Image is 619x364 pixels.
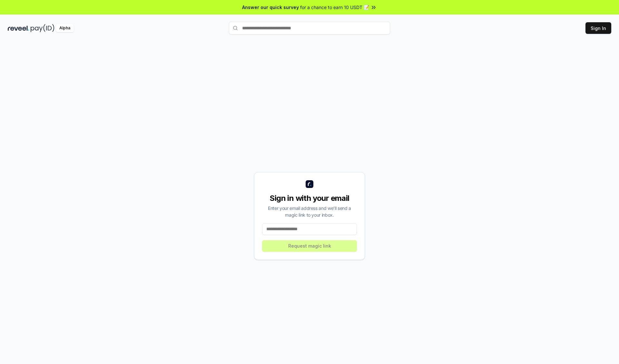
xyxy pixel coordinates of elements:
img: reveel_dark [8,24,29,32]
img: logo_small [306,180,313,188]
button: Sign In [585,22,611,34]
img: pay_id [31,24,54,32]
div: Alpha [56,24,74,32]
span: for a chance to earn 10 USDT 📝 [300,4,369,11]
span: Answer our quick survey [242,4,299,11]
div: Sign in with your email [262,193,357,203]
div: Enter your email address and we’ll send a magic link to your inbox. [262,205,357,218]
